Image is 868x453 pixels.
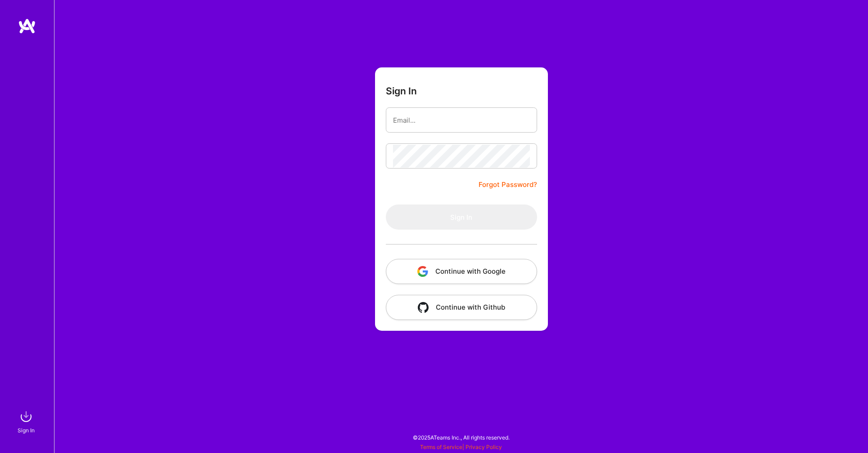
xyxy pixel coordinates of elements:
[18,18,36,34] img: logo
[18,426,35,435] div: Sign In
[466,444,502,450] a: Privacy Policy
[386,85,417,97] h3: Sign In
[418,302,429,313] img: icon
[420,444,502,450] span: |
[19,408,35,435] a: sign inSign In
[417,266,428,277] img: icon
[17,408,35,426] img: sign in
[393,109,530,132] input: Email...
[386,259,537,284] button: Continue with Google
[479,179,537,190] a: Forgot Password?
[54,426,868,449] div: © 2025 ATeams Inc., All rights reserved.
[420,444,462,450] a: Terms of Service
[386,204,537,230] button: Sign In
[386,295,537,320] button: Continue with Github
